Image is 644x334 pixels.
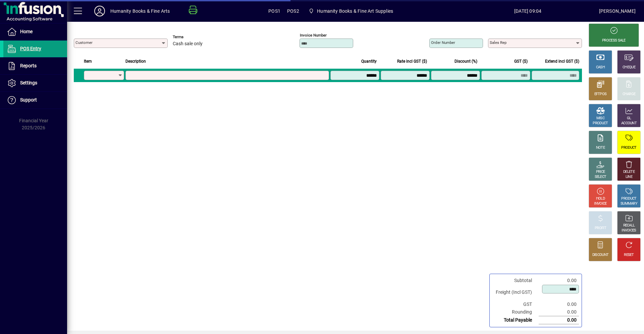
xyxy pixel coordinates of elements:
[20,80,37,85] span: Settings
[596,145,605,150] div: NOTE
[110,6,170,16] div: Humanity Books & Fine Arts
[287,6,299,16] span: POS2
[596,116,604,121] div: MISC
[624,253,634,258] div: RESET
[457,6,599,16] span: [DATE] 09:04
[20,46,41,51] span: POS Entry
[595,175,606,180] div: SELECT
[595,226,606,231] div: PROFIT
[317,6,393,16] span: Humanity Books & Fine Art Supplies
[545,58,579,65] span: Extend incl GST ($)
[596,170,605,175] div: PRICE
[623,170,635,175] div: DELETE
[539,277,579,284] td: 0.00
[621,201,637,206] div: SUMMARY
[626,175,632,180] div: LINE
[3,58,67,74] a: Reports
[602,38,626,43] div: PROCESS SALE
[20,29,33,34] span: Home
[621,196,636,201] div: PRODUCT
[361,58,377,65] span: Quantity
[627,116,631,121] div: GL
[306,5,396,17] span: Humanity Books & Fine Art Supplies
[84,58,92,65] span: Item
[596,196,605,201] div: HOLD
[594,92,607,97] div: EFTPOS
[596,65,605,70] div: CASH
[20,97,37,103] span: Support
[454,58,477,65] span: Discount (%)
[125,58,146,65] span: Description
[89,5,110,17] button: Profile
[492,277,539,284] td: Subtotal
[623,92,636,97] div: CHARGE
[621,145,636,150] div: PRODUCT
[173,35,213,39] span: Terms
[300,33,327,38] mat-label: Invoice number
[397,58,427,65] span: Rate incl GST ($)
[490,40,506,45] mat-label: Sales rep
[593,121,608,126] div: PRODUCT
[592,253,608,258] div: DISCOUNT
[3,23,67,40] a: Home
[599,6,636,16] div: [PERSON_NAME]
[492,308,539,316] td: Rounding
[492,316,539,324] td: Total Payable
[173,41,203,47] span: Cash sale only
[268,6,280,16] span: POS1
[492,284,539,300] td: Freight (Incl GST)
[3,92,67,109] a: Support
[3,75,67,91] a: Settings
[539,300,579,308] td: 0.00
[623,65,635,70] div: CHEQUE
[514,58,528,65] span: GST ($)
[594,201,606,206] div: INVOICE
[75,40,93,45] mat-label: Customer
[622,228,636,233] div: INVOICES
[539,308,579,316] td: 0.00
[492,300,539,308] td: GST
[431,40,455,45] mat-label: Order number
[621,121,637,126] div: ACCOUNT
[20,63,37,68] span: Reports
[623,223,635,228] div: RECALL
[539,316,579,324] td: 0.00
